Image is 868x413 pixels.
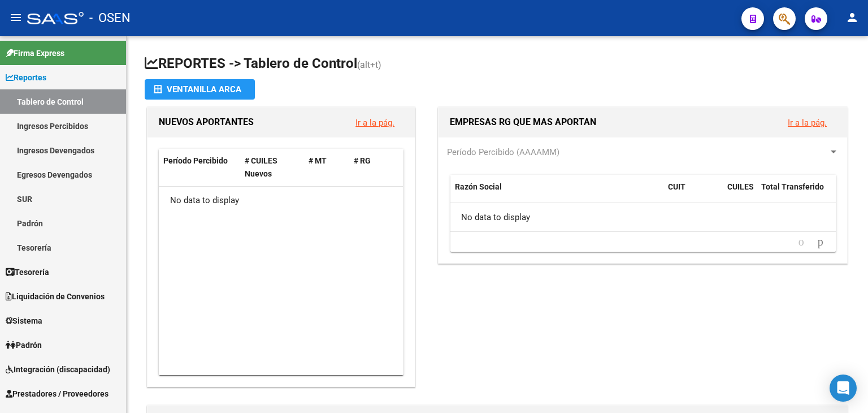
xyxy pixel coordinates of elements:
a: Ir a la pág. [355,118,394,128]
span: Total Transferido [761,182,824,191]
datatable-header-cell: # MT [304,149,349,186]
h1: REPORTES -> Tablero de Control [145,54,850,74]
datatable-header-cell: Período Percibido [159,149,240,186]
span: Sistema [6,315,42,327]
span: Período Percibido [163,156,228,165]
mat-icon: menu [9,11,23,24]
span: # CUILES Nuevos [245,156,277,178]
span: # MT [309,156,327,165]
span: Período Percibido (AAAAMM) [447,147,559,157]
span: Prestadores / Proveedores [6,388,108,400]
datatable-header-cell: CUILES [723,175,757,212]
datatable-header-cell: # CUILES Nuevos [240,149,305,186]
datatable-header-cell: Razón Social [450,175,663,212]
a: go to next page [813,236,828,248]
div: Open Intercom Messenger [830,375,857,402]
datatable-header-cell: CUIT [663,175,723,212]
span: Razón Social [455,182,502,191]
button: Ventanilla ARCA [145,79,255,100]
span: Firma Express [6,47,64,59]
span: NUEVOS APORTANTES [159,117,254,127]
span: (alt+t) [357,59,381,70]
span: Padrón [6,339,42,351]
span: Reportes [6,71,46,84]
span: - OSEN [89,6,131,31]
div: No data to display [450,203,836,231]
a: go to previous page [793,236,809,248]
span: CUILES [727,182,754,191]
button: Ir a la pág. [346,112,403,133]
span: CUIT [668,182,685,191]
span: Tesorería [6,266,49,278]
datatable-header-cell: # RG [349,149,394,186]
div: No data to display [159,187,403,215]
button: Ir a la pág. [779,112,836,133]
mat-icon: person [845,11,859,24]
a: Ir a la pág. [788,118,827,128]
span: # RG [354,156,371,165]
datatable-header-cell: Total Transferido [757,175,836,212]
div: Ventanilla ARCA [154,79,246,100]
span: Integración (discapacidad) [6,363,110,376]
span: Liquidación de Convenios [6,290,105,303]
span: EMPRESAS RG QUE MAS APORTAN [450,117,596,127]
